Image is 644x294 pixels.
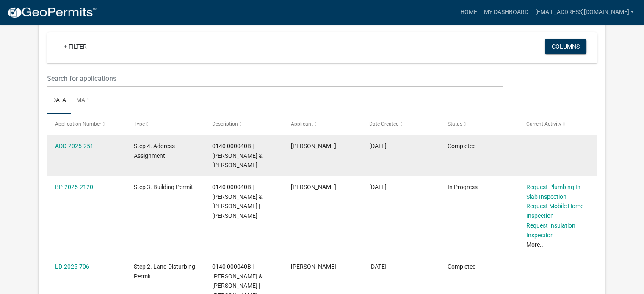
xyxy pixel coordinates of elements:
[134,143,175,159] span: Step 4. Address Assignment
[55,184,93,190] a: BP-2025-2120
[526,203,583,219] a: Request Mobile Home Inspection
[369,184,387,190] span: 09/17/2025
[291,184,336,190] span: Terry Tuggle
[369,263,387,270] span: 08/26/2025
[212,121,238,127] span: Description
[480,4,531,20] a: My Dashboard
[282,114,361,134] datatable-header-cell: Applicant
[134,184,193,190] span: Step 3. Building Permit
[47,70,503,87] input: Search for applications
[369,121,399,127] span: Date Created
[448,263,476,270] span: Completed
[545,39,586,54] button: Columns
[134,121,145,127] span: Type
[526,121,561,127] span: Current Activity
[526,184,580,200] a: Request Plumbing In Slab Inspection
[526,222,575,239] a: Request Insulation Inspection
[291,143,336,149] span: Terry Tuggle
[531,4,637,20] a: [EMAIL_ADDRESS][DOMAIN_NAME]
[212,143,263,169] span: 0140 000040B | WHITLOW JOHN H & KAYLEIGH R WHITLOW
[448,121,462,127] span: Status
[518,114,597,134] datatable-header-cell: Current Activity
[134,263,195,280] span: Step 2. Land Disturbing Permit
[55,263,89,270] a: LD-2025-706
[456,4,480,20] a: Home
[369,143,387,149] span: 09/22/2025
[47,114,125,134] datatable-header-cell: Application Number
[125,114,204,134] datatable-header-cell: Type
[448,184,478,190] span: In Progress
[361,114,439,134] datatable-header-cell: Date Created
[57,39,94,54] a: + Filter
[204,114,282,134] datatable-header-cell: Description
[71,87,94,114] a: Map
[448,143,476,149] span: Completed
[526,241,545,248] a: More...
[47,87,71,114] a: Data
[439,114,518,134] datatable-header-cell: Status
[291,263,336,270] span: Terry Tuggle
[291,121,313,127] span: Applicant
[55,143,94,149] a: ADD-2025-251
[212,184,263,219] span: 0140 000040B | WHITLOW JOHN H & KAYLEIGH R WHITLOW | STOVALL RD
[55,121,101,127] span: Application Number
